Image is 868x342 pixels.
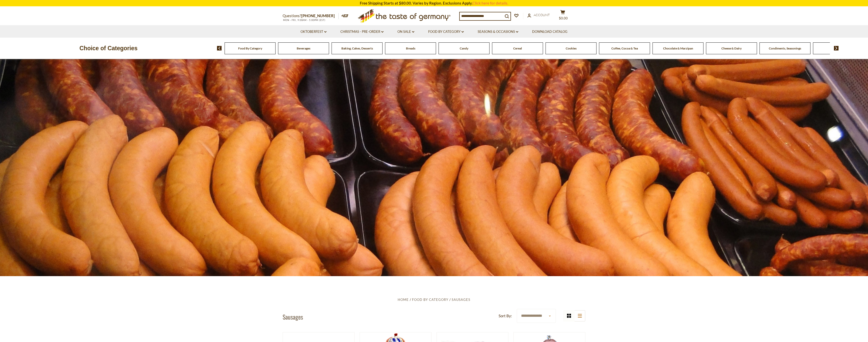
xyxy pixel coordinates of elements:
img: next arrow [834,46,839,50]
a: Account [527,12,550,18]
a: Food By Category [428,29,464,35]
a: Candy [460,46,468,50]
a: Baking, Cakes, Desserts [341,46,373,50]
a: On Sale [397,29,414,35]
p: Questions? [283,13,339,19]
a: Cheese & Dairy [721,46,742,50]
span: Account [534,13,550,17]
img: previous arrow [217,46,222,50]
h1: Sausages [283,313,303,321]
a: Coffee, Cocoa & Tea [611,46,638,50]
a: Condiments, Seasonings [769,46,801,50]
a: Home [398,298,409,302]
a: Breads [406,46,415,50]
a: Chocolate & Marzipan [663,46,693,50]
a: Sausages [452,298,470,302]
a: Beverages [297,46,310,50]
a: Food By Category [238,46,262,50]
a: Food By Category [412,298,448,302]
a: Click here for details. [472,1,508,5]
span: MON - FRI, 9:00AM - 5:00PM (EST) [283,19,325,21]
a: [PHONE_NUMBER] [301,13,335,18]
a: Christmas - PRE-ORDER [340,29,384,35]
a: Seasons & Occasions [478,29,518,35]
button: $0.00 [555,10,570,22]
a: Cereal [513,46,522,50]
a: Download Catalog [532,29,567,35]
span: $0.00 [559,16,568,20]
a: Cookies [566,46,577,50]
label: Sort By: [499,313,512,319]
a: Oktoberfest [301,29,327,35]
